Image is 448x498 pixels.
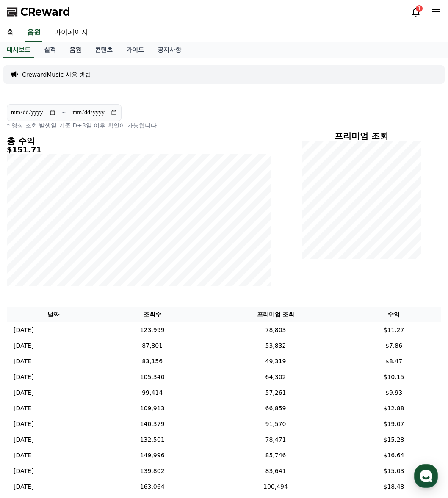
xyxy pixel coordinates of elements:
td: $18.48 [346,479,441,495]
span: 설정 [131,281,141,288]
a: 음원 [25,24,42,41]
p: [DATE] [14,467,33,476]
a: CReward [7,5,70,19]
a: 음원 [63,42,88,58]
th: 수익 [346,307,441,322]
a: 마이페이지 [47,24,95,41]
span: CReward [20,5,70,19]
a: 실적 [37,42,63,58]
p: [DATE] [14,341,33,350]
td: 66,859 [205,401,346,416]
p: [DATE] [14,435,33,444]
td: 78,803 [205,322,346,338]
td: $8.47 [346,354,441,369]
td: 53,832 [205,338,346,354]
div: 1 [416,5,423,12]
a: 콘텐츠 [88,42,119,58]
td: $10.15 [346,369,441,385]
td: 64,302 [205,369,346,385]
td: 78,471 [205,432,346,448]
td: 109,913 [100,401,205,416]
td: 100,494 [205,479,346,495]
td: 132,501 [100,432,205,448]
td: 83,641 [205,463,346,479]
p: ~ [61,108,67,118]
td: 57,261 [205,385,346,401]
p: [DATE] [14,388,33,397]
td: 163,064 [100,479,205,495]
td: 105,340 [100,369,205,385]
td: 140,379 [100,416,205,432]
a: 대화 [56,268,109,290]
a: 설정 [109,268,163,290]
th: 날짜 [7,307,100,322]
td: 49,319 [205,354,346,369]
span: 대화 [77,282,88,288]
th: 프리미엄 조회 [205,307,346,322]
a: 홈 [3,268,56,290]
td: 83,156 [100,354,205,369]
td: 99,414 [100,385,205,401]
p: [DATE] [14,451,33,460]
td: $7.86 [346,338,441,354]
p: [DATE] [14,373,33,382]
a: 1 [411,7,421,17]
p: [DATE] [14,404,33,413]
p: [DATE] [14,420,33,429]
td: 85,746 [205,448,346,463]
span: 홈 [27,281,32,288]
td: $16.64 [346,448,441,463]
p: [DATE] [14,326,33,335]
td: $19.07 [346,416,441,432]
td: $15.28 [346,432,441,448]
a: 공지사항 [151,42,188,58]
a: 가이드 [119,42,151,58]
td: $11.27 [346,322,441,338]
td: $9.93 [346,385,441,401]
h4: 총 수익 [7,136,271,146]
td: 91,570 [205,416,346,432]
td: $15.03 [346,463,441,479]
p: [DATE] [14,357,33,366]
td: $12.88 [346,401,441,416]
a: 대시보드 [3,42,34,58]
td: 149,996 [100,448,205,463]
td: 87,801 [100,338,205,354]
h5: $151.71 [7,146,271,154]
th: 조회수 [100,307,205,322]
a: CrewardMusic 사용 방법 [22,70,91,79]
p: [DATE] [14,482,33,491]
h4: 프리미엄 조회 [302,131,421,141]
td: 139,802 [100,463,205,479]
p: * 영상 조회 발생일 기준 D+3일 이후 확인이 가능합니다. [7,121,271,130]
td: 123,999 [100,322,205,338]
